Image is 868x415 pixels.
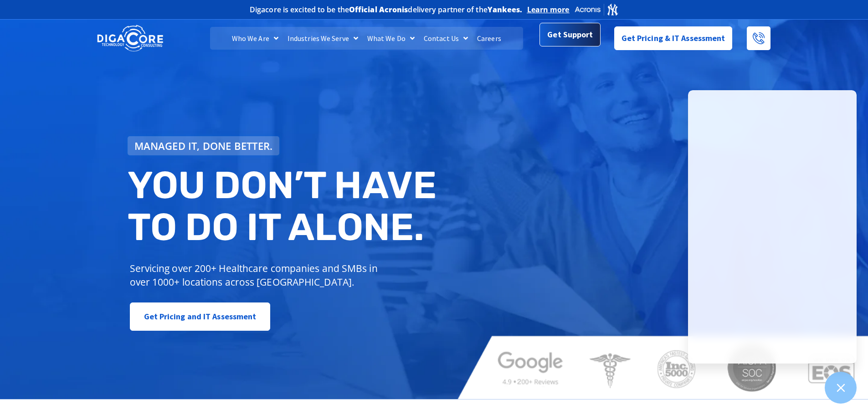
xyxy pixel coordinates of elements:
[363,27,419,50] a: What We Do
[614,26,733,50] a: Get Pricing & IT Assessment
[473,27,506,50] a: Careers
[134,141,273,151] span: Managed IT, done better.
[419,27,473,50] a: Contact Us
[621,29,725,47] span: Get Pricing & IT Assessment
[488,5,523,15] b: Yankees.
[547,26,593,44] span: Get Support
[250,6,523,13] h2: Digacore is excited to be the delivery partner of the
[574,3,619,16] img: Acronis
[128,136,280,155] a: Managed IT, done better.
[128,164,441,248] h2: You don’t have to do IT alone.
[349,5,408,15] b: Official Acronis
[283,27,363,50] a: Industries We Serve
[130,261,385,289] p: Servicing over 200+ Healthcare companies and SMBs in over 1000+ locations across [GEOGRAPHIC_DATA].
[210,27,523,50] nav: Menu
[227,27,283,50] a: Who We Are
[144,307,257,326] span: Get Pricing and IT Assessment
[97,24,163,53] img: DigaCore Technology Consulting
[527,5,570,14] a: Learn more
[688,90,857,364] iframe: Chatgenie Messenger
[539,23,600,46] a: Get Support
[130,302,271,331] a: Get Pricing and IT Assessment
